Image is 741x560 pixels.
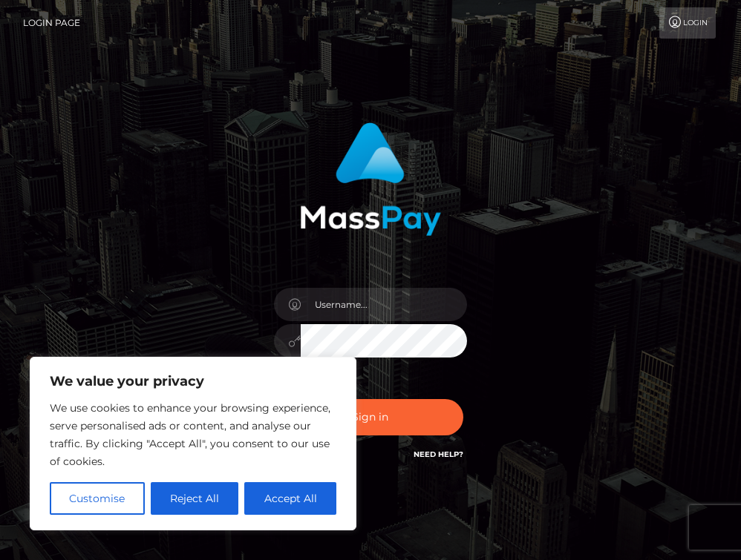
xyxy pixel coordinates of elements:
[300,122,441,236] img: MassPay Login
[30,357,356,530] div: We value your privacy
[414,449,463,459] a: Need Help?
[50,399,336,470] p: We use cookies to enhance your browsing experience, serve personalised ads or content, and analys...
[659,7,716,39] a: Login
[50,482,145,515] button: Customise
[301,288,467,321] input: Username...
[50,372,336,390] p: We value your privacy
[23,7,80,39] a: Login Page
[244,482,336,515] button: Accept All
[278,399,463,435] button: Sign in
[151,482,239,515] button: Reject All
